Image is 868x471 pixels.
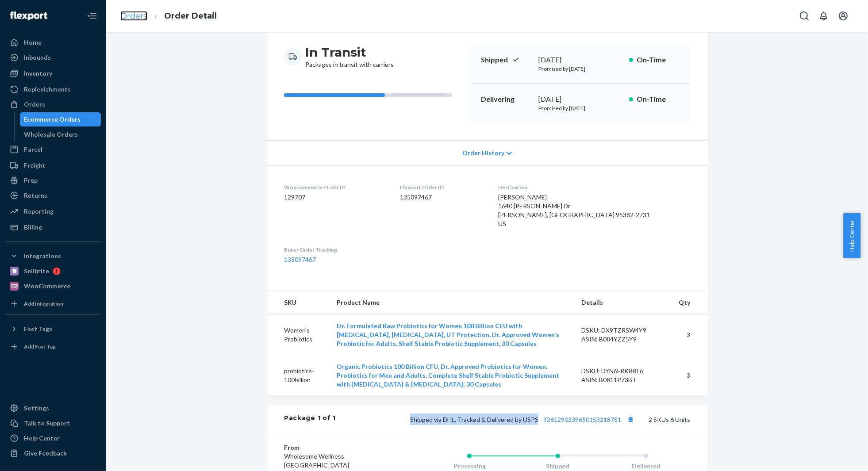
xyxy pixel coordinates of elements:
button: Open account menu [834,7,852,25]
p: On-Time [637,55,680,65]
div: Add Integration [24,300,63,307]
p: Promised by [DATE] [538,65,622,73]
th: Product Name [330,291,574,314]
span: Wholesome Wellness [GEOGRAPHIC_DATA] [284,452,349,469]
a: Sellbrite [5,264,101,278]
button: Open Search Box [795,7,813,25]
div: Delivered [602,462,690,471]
span: Shipped via DHL, Tracked & Delivered by USPS [410,416,636,423]
div: Freight [24,161,46,170]
div: Prep [24,176,38,185]
a: Replenishments [5,82,101,96]
div: Reporting [24,207,54,216]
th: Qty [672,291,708,314]
a: Dr. Formulated Raw Probiotics for Women 100 Billion CFU with [MEDICAL_DATA], [MEDICAL_DATA], UT P... [337,322,559,347]
div: ASIN: B084YZZ5Y9 [581,335,664,344]
div: Ecommerce Orders [24,115,81,124]
div: Fast Tags [24,325,52,333]
div: Wholesale Orders [24,130,78,139]
button: Help Center [843,213,860,258]
a: Billing [5,220,101,234]
button: Fast Tags [5,322,101,336]
p: Promised by [DATE] [538,104,622,112]
div: [DATE] [538,94,622,104]
div: Help Center [24,434,60,443]
div: Returns [24,191,47,200]
p: Shipped [481,55,531,65]
div: Inventory [24,69,52,78]
a: Talk to Support [5,416,101,430]
a: Inbounds [5,50,101,65]
div: Processing [425,462,514,471]
div: [DATE] [538,55,622,65]
ol: breadcrumbs [113,3,224,29]
div: Parcel [24,145,42,154]
dt: From [284,443,390,452]
a: Order Detail [164,11,217,21]
a: Reporting [5,204,101,218]
a: Orders [5,97,101,111]
span: [PERSON_NAME] 1640 [PERSON_NAME] Dr [PERSON_NAME], [GEOGRAPHIC_DATA] 95382-2731 US [498,193,650,227]
div: Orders [24,100,45,109]
div: Replenishments [24,85,71,94]
div: WooCommerce [24,282,70,291]
td: 3 [672,314,708,356]
button: Give Feedback [5,446,101,460]
dd: 129707 [284,193,386,202]
button: Open notifications [815,7,833,25]
div: Add Fast Tag [24,343,56,350]
div: Shipped [514,462,602,471]
p: Delivering [481,94,531,104]
div: Give Feedback [24,449,67,458]
dt: Destination [498,184,690,191]
div: DSKU: DX9TZRSW4Y9 [581,326,664,335]
a: Ecommerce Orders [20,112,101,126]
p: On-Time [637,94,680,104]
a: Prep [5,173,101,188]
h3: In Transit [305,44,394,60]
button: Copy tracking number [625,414,636,425]
div: Settings [24,404,49,413]
button: Integrations [5,249,101,263]
span: Order History [462,149,504,157]
a: Wholesale Orders [20,127,101,142]
a: Add Fast Tag [5,340,101,354]
a: Settings [5,401,101,415]
div: DSKU: DYN6FRKBBL6 [581,367,664,375]
a: WooCommerce [5,279,101,293]
div: Inbounds [24,53,51,62]
div: Integrations [24,252,61,260]
th: SKU [266,291,330,314]
div: Talk to Support [24,419,70,428]
div: 2 SKUs 6 Units [336,414,690,425]
a: Parcel [5,142,101,157]
div: Billing [24,223,42,232]
a: Orders [120,11,147,21]
div: Sellbrite [24,267,49,276]
a: Inventory [5,66,101,80]
a: Organic Probiotics 100 Billion CFU, Dr. Approved Probiotics for Women, Probiotics for Men and Adu... [337,363,559,388]
img: Flexport logo [10,11,47,20]
a: Returns [5,188,101,203]
dt: Flexport Order ID [400,184,484,191]
a: Freight [5,158,101,172]
div: Home [24,38,42,47]
dt: Woocommerce Order ID [284,184,386,191]
a: Add Integration [5,297,101,311]
button: Close Navigation [83,7,101,25]
div: Packages in transit with carriers [305,44,394,69]
div: ASIN: B0811P73BT [581,375,664,384]
a: Help Center [5,431,101,445]
td: Women's Probiotics [266,314,330,356]
dd: 135097467 [400,193,484,202]
a: 9261290339650153218751 [543,416,621,423]
th: Details [574,291,672,314]
div: Package 1 of 1 [284,414,336,425]
a: 135097467 [284,256,316,263]
a: Home [5,35,101,50]
td: 3 [672,355,708,396]
dt: Buyer Order Tracking [284,246,386,253]
td: probiotics-100billion [266,355,330,396]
